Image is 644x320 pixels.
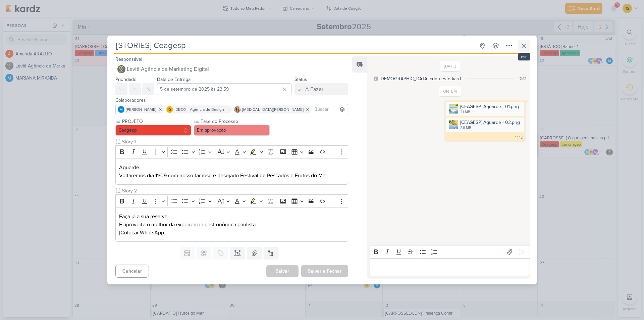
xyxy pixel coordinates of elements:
[115,56,142,62] label: Responsável
[294,83,348,95] button: A Fazer
[118,106,124,113] img: MARIANA MIRANDA
[166,106,173,113] img: IDBOX - Agência de Design
[115,158,348,185] div: Editor editing area: main
[114,40,475,52] input: Kard Sem Título
[121,187,348,194] input: Texto sem título
[460,103,519,110] div: [CEAGESP] Aguarde - 01.png
[115,208,348,242] div: Editor editing area: main
[242,106,304,112] span: [MEDICAL_DATA][PERSON_NAME]
[119,164,344,172] p: Aguarde.
[174,106,224,112] span: IDBOX - Agência de Design
[115,63,348,75] button: Leviê Agência de Marketing Digital
[194,125,270,136] button: Em aprovação
[115,194,348,208] div: Editor toolbar
[449,104,458,113] img: mwBi7SIdk974GalBQBVDhPdpKviGOA0cRBZf4Erw.png
[119,213,344,221] p: Faça já a sua reserva
[121,138,348,145] input: Texto sem título
[115,97,348,104] div: Colaboradores
[446,118,524,132] div: [CEAGESP] Aguarde - 02.png
[518,53,530,60] div: esc
[115,77,137,82] label: Prioridade
[518,76,527,82] div: 12:12
[380,75,461,82] div: [DEMOGRAPHIC_DATA] criou este kard
[115,145,348,158] div: Editor toolbar
[460,109,519,115] div: 2.1 MB
[446,102,524,116] div: [CEAGESP] Aguarde - 01.png
[234,106,241,113] img: Yasmin Yumi
[126,106,156,112] span: [PERSON_NAME]
[121,118,191,125] label: PROJETO
[313,105,346,113] input: Buscar
[370,245,530,258] div: Editor toolbar
[119,172,344,180] p: Voltaremos dia 11/09 com nosso famoso e desejado Festival de Pescados e Frutos do Mar.
[200,118,270,125] label: Fase do Processo
[127,65,209,73] span: Leviê Agência de Marketing Digital
[115,265,149,278] button: Cancelar
[119,221,344,237] p: E aproveite o melhor da experiência gastronômica paulista. [Colocar WhatsApp]
[157,83,292,95] input: Select a date
[460,125,520,131] div: 2.6 MB
[157,77,191,82] label: Data de Entrega
[305,85,323,93] div: A Fazer
[460,119,520,126] div: [CEAGESP] Aguarde - 02.png
[294,77,307,82] label: Status
[117,65,125,73] img: Leviê Agência de Marketing Digital
[515,135,523,140] div: 14:12
[370,258,530,277] div: Editor editing area: main
[115,125,191,136] button: Ceagesp
[449,120,458,129] img: ysB6B2bfCIB3FwPvD2WaERyD7UfnvICRLHuMAGVN.png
